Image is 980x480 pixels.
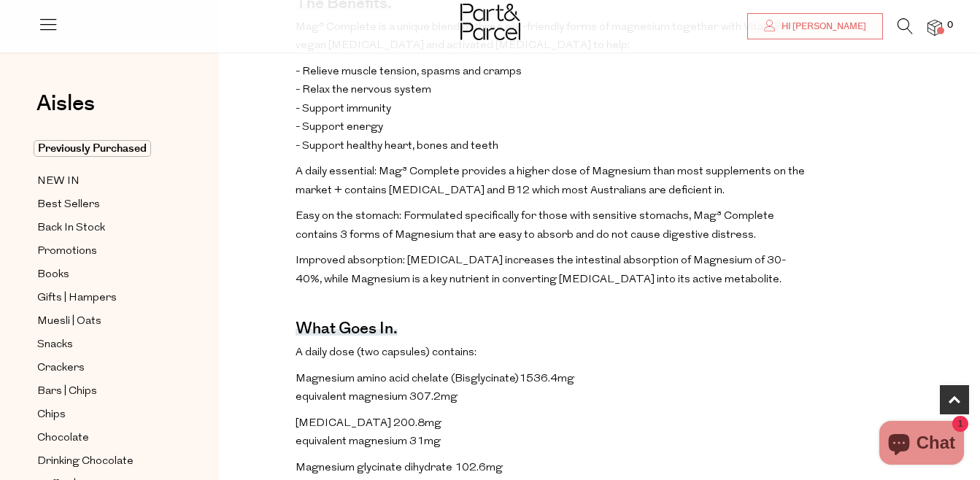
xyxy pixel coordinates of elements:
a: Snacks [37,336,170,354]
h4: What goes in. [296,325,398,336]
a: Back In Stock [37,219,170,237]
p: A daily dose (two capsules) contains: [296,344,805,363]
a: Hi [PERSON_NAME] [747,13,883,39]
a: Chips [37,406,170,424]
span: NEW IN [37,173,80,190]
a: Best Sellers [37,196,170,214]
a: Chocolate [37,429,170,447]
span: Muesli | Oats [37,313,101,330]
p: Improved absorption: [MEDICAL_DATA] increases the intestinal absorption of Magnesium of 30-40%, w... [296,252,805,289]
span: 0 [944,19,957,32]
p: Easy on the stomach: Formulated specifically for those with sensitive stomachs, Mag³ Complete con... [296,207,805,244]
p: A daily essential: Mag³ Complete provides a higher dose of Magnesium than most supplements on the... [296,163,805,200]
p: Magnesium amino acid chelate (Bisglycinate)1536.4mg equivalent magnesium 307.2mg [296,370,805,407]
a: Books [37,266,170,284]
span: Promotions [37,243,97,260]
span: Crackers [37,360,85,377]
span: Chocolate [37,430,89,447]
inbox-online-store-chat: Shopify online store chat [875,421,968,468]
span: Previously Purchased [34,140,151,157]
a: NEW IN [37,172,170,190]
span: Bars | Chips [37,383,97,400]
span: Gifts | Hampers [37,290,117,307]
a: Gifts | Hampers [37,289,170,307]
p: - Relieve muscle tension, spasms and cramps - Relax the nervous system - Support immunity - Suppo... [296,63,805,156]
span: Books [37,266,69,284]
span: Snacks [37,336,73,354]
span: Hi [PERSON_NAME] [778,20,866,33]
a: Previously Purchased [37,140,170,158]
a: Muesli | Oats [37,312,170,330]
a: Bars | Chips [37,382,170,400]
span: Drinking Chocolate [37,453,134,471]
a: Crackers [37,359,170,377]
a: 0 [927,20,942,35]
span: Best Sellers [37,196,100,214]
p: [MEDICAL_DATA] 200.8mg equivalent magnesium 31mg [296,414,805,452]
img: Part&Parcel [460,4,520,40]
a: Aisles [36,93,95,129]
span: Aisles [36,88,95,120]
span: Chips [37,406,66,424]
a: Drinking Chocolate [37,452,170,471]
span: Back In Stock [37,220,105,237]
a: Promotions [37,242,170,260]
